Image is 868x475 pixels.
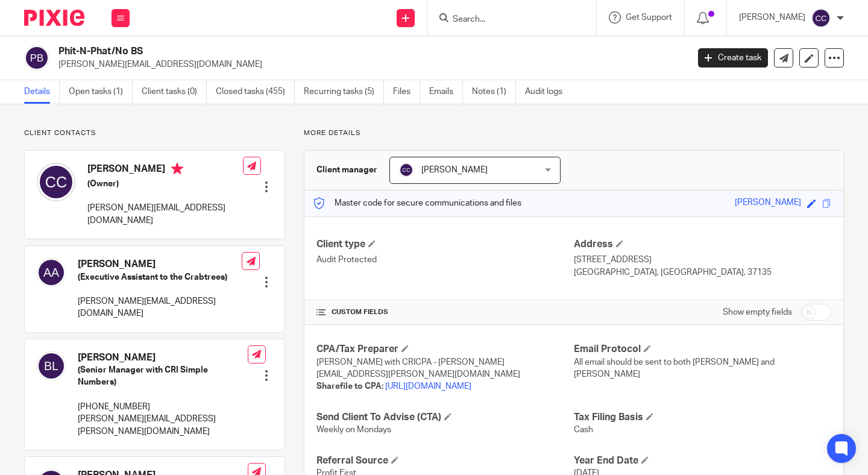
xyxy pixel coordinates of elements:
p: [GEOGRAPHIC_DATA], [GEOGRAPHIC_DATA], 37135 [574,266,831,278]
p: [PERSON_NAME][EMAIL_ADDRESS][DOMAIN_NAME] [58,58,680,71]
label: Show empty fields [723,306,792,318]
a: Client tasks (0) [142,80,207,104]
p: More details [304,128,844,138]
p: [PERSON_NAME] [739,11,805,24]
p: Client contacts [24,128,285,138]
img: svg%3E [24,45,49,71]
b: Sharefile to CPA: [316,382,383,391]
h4: [PERSON_NAME] [87,163,243,178]
a: Files [393,80,420,104]
a: Open tasks (1) [69,80,133,104]
span: Weekly on Mondays [316,426,391,434]
p: Audit Protected [316,254,574,266]
h4: Address [574,238,831,251]
h5: (Senior Manager with CRI Simple Numbers) [78,364,248,389]
h4: [PERSON_NAME] [78,258,242,271]
a: Emails [429,80,463,104]
p: [STREET_ADDRESS] [574,254,831,266]
img: Pixie [24,10,84,26]
img: svg%3E [37,351,66,380]
h4: CPA/Tax Preparer [316,343,574,356]
p: [PERSON_NAME][EMAIL_ADDRESS][DOMAIN_NAME] [78,295,242,320]
a: [URL][DOMAIN_NAME] [385,382,471,391]
h4: Client type [316,238,574,251]
span: [PERSON_NAME] with CRICPA - [PERSON_NAME][EMAIL_ADDRESS][PERSON_NAME][DOMAIN_NAME] [316,358,520,391]
p: [PHONE_NUMBER] [78,401,248,413]
h2: Phit-N-Phat/No BS [58,45,556,58]
span: All email should be sent to both [PERSON_NAME] and [PERSON_NAME] [574,358,775,379]
a: Closed tasks (455) [216,80,295,104]
h4: Year End Date [574,455,831,467]
h4: Send Client To Advise (CTA) [316,411,574,424]
h4: CUSTOM FIELDS [316,307,574,317]
a: Details [24,80,60,104]
a: Create task [698,48,768,68]
h4: [PERSON_NAME] [78,351,248,364]
span: [PERSON_NAME] [421,166,488,174]
img: svg%3E [399,163,414,177]
a: Audit logs [525,80,571,104]
h5: (Executive Assistant to the Crabtrees) [78,271,242,283]
p: [PERSON_NAME][EMAIL_ADDRESS][DOMAIN_NAME] [87,202,243,227]
h4: Tax Filing Basis [574,411,831,424]
a: Notes (1) [472,80,516,104]
img: svg%3E [37,163,75,201]
span: Cash [574,426,593,434]
p: [PERSON_NAME][EMAIL_ADDRESS][PERSON_NAME][DOMAIN_NAME] [78,413,248,438]
input: Search [451,14,560,25]
h3: Client manager [316,164,377,176]
i: Primary [171,163,183,175]
h4: Email Protocol [574,343,831,356]
div: [PERSON_NAME] [735,197,801,210]
a: Recurring tasks (5) [304,80,384,104]
span: Get Support [626,13,672,22]
p: Master code for secure communications and files [313,197,521,209]
img: svg%3E [811,8,831,28]
h5: (Owner) [87,178,243,190]
img: svg%3E [37,258,66,287]
h4: Referral Source [316,455,574,467]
